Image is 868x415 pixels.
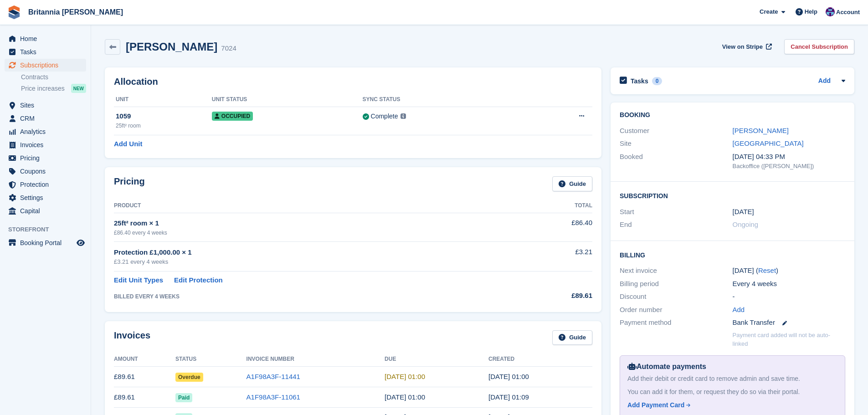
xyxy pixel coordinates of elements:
a: menu [5,138,86,151]
div: Customer [620,126,732,136]
div: Add their debit or credit card to remove admin and save time. [627,374,837,384]
a: Reset [758,266,776,274]
a: menu [5,152,86,164]
th: Created [488,352,592,367]
a: A1F98A3F-11061 [247,393,300,401]
span: Pricing [20,152,75,164]
img: Becca Clark [826,7,835,16]
div: Complete [371,112,398,121]
div: BILLED EVERY 4 WEEKS [114,292,515,301]
div: NEW [71,84,86,93]
th: Invoice Number [247,352,385,367]
div: £3.21 every 4 weeks [114,257,515,266]
a: menu [5,112,86,125]
a: Britannia [PERSON_NAME] [25,5,127,20]
th: Unit Status [212,92,363,107]
div: Bank Transfer [733,318,845,328]
h2: Pricing [114,176,145,191]
td: £89.61 [114,367,175,387]
span: Price increases [21,84,65,93]
span: Create [760,7,778,16]
h2: [PERSON_NAME] [126,41,217,53]
a: Price increases NEW [21,83,86,93]
div: Start [620,207,732,217]
span: CRM [20,112,75,125]
span: Capital [20,205,75,217]
th: Status [175,352,247,367]
a: Add Payment Card [627,400,834,410]
a: Add [818,76,831,87]
span: Occupied [212,112,253,121]
div: Site [620,138,732,149]
div: [DATE] ( ) [733,266,845,276]
div: Order number [620,305,732,315]
span: Overdue [175,373,203,382]
th: Unit [114,92,212,107]
div: You can add it for them, or request they do so via their portal. [627,387,837,397]
span: Tasks [20,46,75,58]
div: - [733,292,845,302]
div: Add Payment Card [627,400,684,410]
div: Next invoice [620,266,732,276]
div: Backoffice ([PERSON_NAME]) [733,162,845,171]
h2: Allocation [114,77,592,87]
div: Billing period [620,279,732,289]
div: 7024 [221,43,236,54]
a: [PERSON_NAME] [733,127,789,134]
div: 0 [652,77,663,85]
span: Invoices [20,138,75,151]
h2: Billing [620,250,845,259]
span: Protection [20,178,75,191]
span: Home [20,32,75,45]
a: menu [5,125,86,138]
div: 1059 [116,111,212,122]
div: Automate payments [627,361,837,372]
time: 2025-08-02 00:09:19 UTC [488,393,529,401]
th: Sync Status [363,92,523,107]
a: menu [5,32,86,45]
time: 2025-08-03 00:00:00 UTC [385,393,425,401]
a: menu [5,236,86,249]
a: Guide [552,176,592,191]
div: Payment method [620,318,732,328]
span: Subscriptions [20,59,75,72]
td: £3.21 [515,242,592,272]
div: Discount [620,292,732,302]
span: Settings [20,191,75,204]
p: Payment card added will not be auto-linked [733,331,845,348]
span: Storefront [8,225,91,234]
th: Total [515,199,592,213]
span: Help [805,7,817,16]
h2: Booking [620,112,845,119]
a: Preview store [75,237,86,248]
div: Every 4 weeks [733,279,845,289]
a: menu [5,99,86,112]
td: £89.61 [114,387,175,408]
a: Cancel Subscription [784,39,854,54]
h2: Tasks [631,77,648,85]
a: menu [5,178,86,191]
th: Due [385,352,488,367]
div: 25ft² room × 1 [114,218,515,229]
a: Add [733,305,745,315]
span: View on Stripe [722,42,763,51]
div: [DATE] 04:33 PM [733,152,845,162]
span: Account [836,8,860,17]
a: Contracts [21,73,86,82]
a: Add Unit [114,139,142,149]
img: icon-info-grey-7440780725fd019a000dd9b08b2336e03edf1995a4989e88bcd33f0948082b44.svg [401,113,406,119]
a: menu [5,205,86,217]
time: 2025-08-31 00:00:00 UTC [385,373,425,380]
th: Amount [114,352,175,367]
span: Sites [20,99,75,112]
div: Booked [620,152,732,171]
div: £86.40 every 4 weeks [114,229,515,237]
span: Coupons [20,165,75,178]
time: 2025-08-30 00:00:51 UTC [488,373,529,380]
a: [GEOGRAPHIC_DATA] [733,139,804,147]
a: menu [5,165,86,178]
td: £86.40 [515,213,592,241]
span: Paid [175,393,192,402]
a: Guide [552,330,592,345]
span: Analytics [20,125,75,138]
